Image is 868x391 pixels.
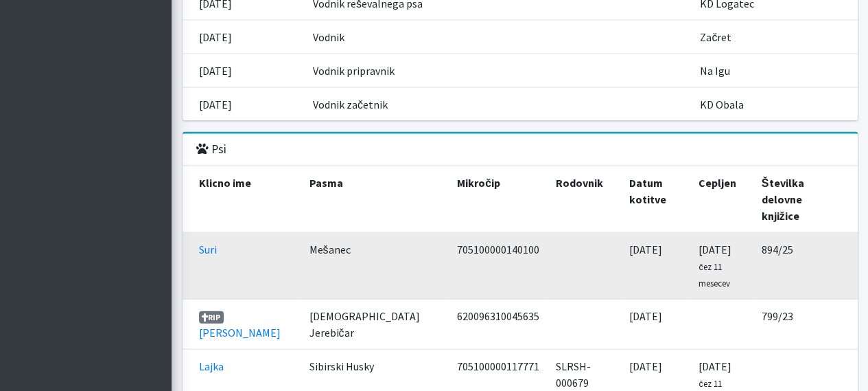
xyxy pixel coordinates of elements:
td: Na Igu [692,54,857,88]
td: [DATE] [621,233,691,300]
td: [DATE] [183,88,305,122]
th: Številka delovne knjižice [753,166,858,233]
td: Mešanec [301,233,449,300]
td: 894/25 [753,233,858,300]
th: Mikročip [449,166,548,233]
th: Rodovnik [548,166,621,233]
th: Klicno ime [183,166,301,233]
th: Pasma [301,166,449,233]
td: 705100000140100 [449,233,548,300]
td: Vodnik začetnik [305,88,692,122]
a: Suri [199,243,217,256]
td: 620096310045635 [449,300,548,350]
td: Vodnik [305,21,692,54]
h3: Psi [196,142,226,157]
td: [DATE] [690,233,753,300]
td: Začret [692,21,857,54]
a: Lajka [199,359,224,373]
small: čez 11 mesecev [699,261,730,289]
th: Datum kotitve [621,166,691,233]
th: Cepljen [690,166,753,233]
td: [DATE] [183,21,305,54]
td: [DATE] [621,300,691,350]
a: [PERSON_NAME] [199,326,281,339]
td: 799/23 [753,300,858,350]
td: [DEMOGRAPHIC_DATA] Jerebičar [301,300,449,350]
td: [DATE] [183,54,305,88]
td: KD Obala [692,88,857,122]
td: Vodnik pripravnik [305,54,692,88]
span: RIP [199,311,224,324]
